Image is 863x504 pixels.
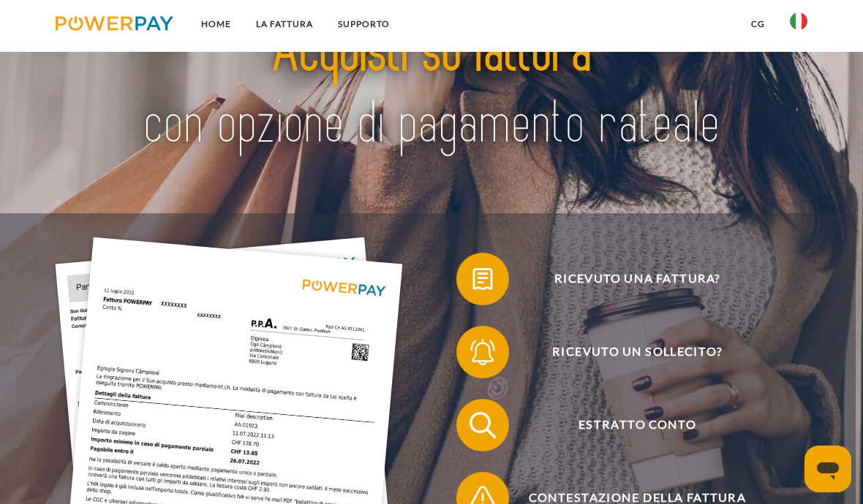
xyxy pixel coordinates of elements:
img: qb_bill.svg [466,262,499,295]
a: CG [739,11,777,37]
a: Ricevuto una fattura? [437,250,818,308]
a: Home [189,11,244,37]
span: Ricevuto una fattura? [475,253,798,305]
button: Ricevuto un sollecito? [456,326,799,378]
iframe: Pulsante per aprire la finestra di messaggistica, conversazione in corso [804,446,851,492]
a: LA FATTURA [244,11,325,37]
a: Supporto [325,11,402,37]
img: qb_bell.svg [466,335,499,368]
img: logo-powerpay.svg [56,16,173,31]
a: Estratto conto [437,396,818,454]
a: Ricevuto un sollecito? [437,323,818,381]
span: Estratto conto [475,399,798,451]
img: it [790,12,807,30]
button: Ricevuto una fattura? [456,253,799,305]
button: Estratto conto [456,399,799,451]
span: Ricevuto un sollecito? [475,326,798,378]
img: qb_search.svg [466,408,499,441]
